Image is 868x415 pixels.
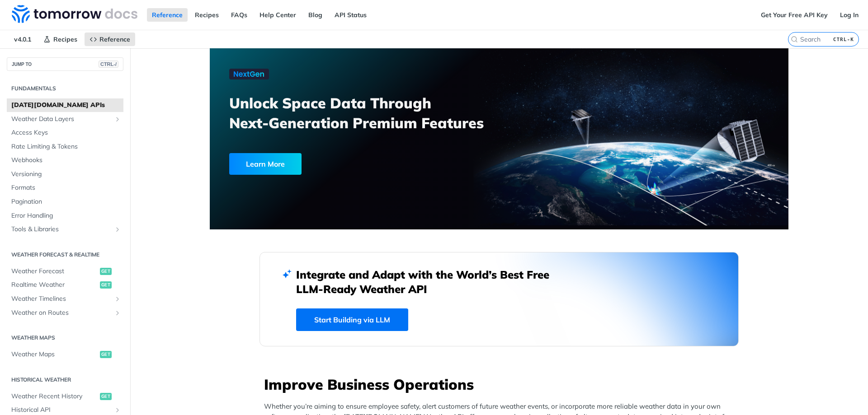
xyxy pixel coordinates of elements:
a: Blog [303,8,327,22]
img: Tomorrow.io Weather API Docs [12,5,137,23]
span: Reference [99,35,130,43]
span: Weather Recent History [11,392,98,401]
a: Recipes [38,33,82,46]
span: [DATE][DOMAIN_NAME] APIs [11,101,121,110]
span: Access Keys [11,128,121,137]
a: Pagination [7,195,123,209]
h2: Weather Forecast & realtime [7,251,123,259]
h2: Historical Weather [7,376,123,384]
h3: Improve Business Operations [264,374,739,394]
span: Weather Timelines [11,294,112,303]
a: Webhooks [7,154,123,167]
span: CTRL-/ [99,61,118,68]
span: Pagination [11,197,121,206]
span: get [100,351,112,358]
a: Weather Forecastget [7,265,123,278]
a: Reference [85,33,135,46]
a: Tools & LibrariesShow subpages for Tools & Libraries [7,223,123,236]
span: Error Handling [11,211,121,220]
img: NextGen [229,69,269,79]
span: Weather Maps [11,350,98,359]
h2: Integrate and Adapt with the World’s Best Free LLM-Ready Weather API [296,267,563,296]
span: get [100,268,112,275]
h2: Fundamentals [7,84,123,93]
svg: Search [791,36,798,43]
span: Weather Forecast [11,267,98,276]
a: Rate Limiting & Tokens [7,140,123,154]
span: Versioning [11,170,121,179]
span: Webhooks [11,156,121,165]
button: Show subpages for Weather Timelines [114,295,121,303]
a: Reference [147,8,188,22]
kbd: CTRL-K [831,35,856,44]
span: Weather on Routes [11,308,112,317]
button: Show subpages for Weather Data Layers [114,116,121,123]
a: Versioning [7,168,123,181]
span: Recipes [53,35,77,43]
a: Recipes [190,8,224,22]
h2: Weather Maps [7,334,123,342]
span: Rate Limiting & Tokens [11,142,121,151]
h3: Unlock Space Data Through Next-Generation Premium Features [229,93,509,133]
a: Weather on RoutesShow subpages for Weather on Routes [7,306,123,320]
a: Weather Recent Historyget [7,390,123,403]
a: Start Building via LLM [296,308,408,331]
button: Show subpages for Tools & Libraries [114,226,121,233]
button: JUMP TOCTRL-/ [7,57,123,71]
a: API Status [330,8,372,22]
span: get [100,281,112,289]
button: Show subpages for Historical API [114,406,121,414]
button: Show subpages for Weather on Routes [114,309,121,317]
a: Weather Data LayersShow subpages for Weather Data Layers [7,112,123,126]
span: Realtime Weather [11,280,98,289]
a: Formats [7,181,123,195]
a: Help Center [255,8,301,22]
a: Realtime Weatherget [7,278,123,292]
span: Weather Data Layers [11,115,112,124]
span: Historical API [11,406,112,415]
span: get [100,393,112,400]
a: Access Keys [7,126,123,140]
span: Tools & Libraries [11,225,112,234]
a: Log In [835,8,863,22]
span: v4.0.1 [9,33,36,46]
a: Learn More [229,153,453,175]
span: Formats [11,183,121,192]
a: FAQs [226,8,252,22]
div: Learn More [229,153,302,175]
a: Weather TimelinesShow subpages for Weather Timelines [7,292,123,306]
a: Get Your Free API Key [756,8,833,22]
a: [DATE][DOMAIN_NAME] APIs [7,98,123,112]
a: Weather Mapsget [7,348,123,361]
a: Error Handling [7,209,123,223]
